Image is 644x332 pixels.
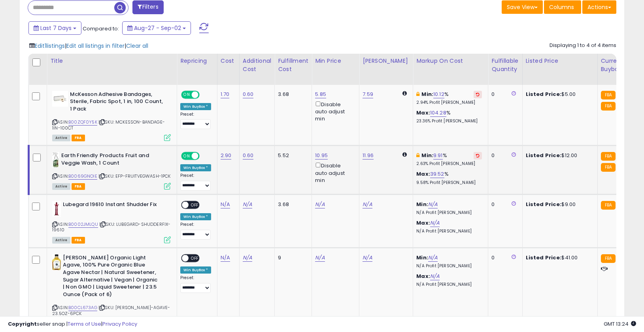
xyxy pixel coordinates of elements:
[243,57,272,73] div: Additional Cost
[416,152,482,167] div: %
[491,57,519,73] div: Fulfillable Quantity
[544,0,581,14] button: Columns
[526,152,591,159] div: $12.00
[402,91,407,96] i: Calculated using Dynamic Max Price.
[243,90,254,98] a: 0.60
[52,119,165,131] span: | SKU: MCKESSON-BANDAGE-1IN-100CT
[180,164,211,171] div: Win BuyBox *
[416,91,482,105] div: %
[416,171,482,185] div: %
[221,152,232,159] a: 2.90
[582,0,616,14] button: Actions
[315,57,356,65] div: Min Price
[416,282,482,287] p: N/A Profit [PERSON_NAME]
[243,152,254,159] a: 0.60
[315,90,326,98] a: 5.85
[416,109,430,116] b: Max:
[72,135,85,141] span: FBA
[421,152,433,159] b: Min:
[433,90,444,98] a: 10.12
[476,92,480,96] i: Revert to store-level Min Markup
[102,320,137,328] a: Privacy Policy
[526,254,591,261] div: $41.00
[29,42,148,50] div: | |
[601,102,616,111] small: FBA
[550,42,616,49] div: Displaying 1 to 4 of 4 items
[416,92,419,97] i: This overrides the store level min markup for this listing
[416,180,482,186] p: 9.58% Profit [PERSON_NAME]
[278,152,306,159] div: 5.52
[189,202,201,208] span: OFF
[363,201,372,208] a: N/A
[601,91,616,99] small: FBA
[52,91,68,107] img: 31Ci6RLpp1L._SL40_.jpg
[122,21,191,35] button: Aug-27 - Sep-02
[8,321,137,328] div: seller snap | |
[402,152,407,157] i: Calculated using Dynamic Max Price.
[66,42,125,50] span: Edit all listings in filter
[180,173,211,191] div: Preset:
[428,201,438,208] a: N/A
[363,90,373,98] a: 7.59
[182,91,192,98] span: ON
[416,118,482,124] p: 23.36% Profit [PERSON_NAME]
[430,272,440,280] a: N/A
[433,152,443,159] a: 9.91
[243,201,252,208] a: N/A
[189,255,201,261] span: OFF
[491,91,516,98] div: 0
[526,201,591,208] div: $9.00
[601,163,616,172] small: FBA
[278,57,308,73] div: Fulfillment Cost
[52,221,171,233] span: | SKU: LUBEGARD-SHUDDERFIX-19610
[315,254,325,262] a: N/A
[52,183,70,190] span: All listings currently available for purchase on Amazon
[601,201,616,210] small: FBA
[68,173,97,180] a: B0069GNOIE
[221,254,230,262] a: N/A
[180,275,211,293] div: Preset:
[363,152,374,159] a: 11.96
[416,109,482,124] div: %
[428,254,438,262] a: N/A
[502,0,543,14] button: Save View
[549,3,574,11] span: Columns
[430,109,446,117] a: 104.28
[180,103,211,110] div: Win BuyBox *
[416,100,482,105] p: 2.94% Profit [PERSON_NAME]
[413,54,488,85] th: The percentage added to the cost of goods (COGS) that forms the calculator for Min & Max prices.
[243,254,252,262] a: N/A
[601,254,616,263] small: FBA
[52,201,61,217] img: 318b+k9n-TL._SL40_.jpg
[52,135,70,141] span: All listings currently available for purchase on Amazon
[68,320,101,328] a: Terms of Use
[8,320,37,328] strong: Copyright
[430,170,444,178] a: 39.52
[198,91,211,98] span: OFF
[61,152,157,169] b: Earth Friendly Products Fruit and Veggie Wash, 1 Count
[182,153,192,159] span: ON
[28,21,81,35] button: Last 7 Days
[526,57,594,65] div: Listed Price
[526,201,562,208] b: Listed Price:
[35,42,65,50] span: Edit 1 listings
[601,57,642,73] div: Current Buybox Price
[50,57,174,65] div: Title
[52,254,61,270] img: 41nnb4r09UL._SL40_.jpg
[180,266,211,274] div: Win BuyBox *
[63,201,159,210] b: Lubegard 19610 Instant Shudder Fix
[315,100,353,123] div: Disable auto adjust min
[70,91,166,115] b: McKesson Adhesive Bandages, Sterile, Fabric Spot, 1 in, 100 Count, 1 Pack
[180,213,211,220] div: Win BuyBox *
[416,153,419,158] i: This overrides the store level min markup for this listing
[221,57,236,65] div: Cost
[315,201,325,208] a: N/A
[491,254,516,261] div: 0
[416,263,482,269] p: N/A Profit [PERSON_NAME]
[278,254,306,261] div: 9
[416,219,430,227] b: Max:
[421,90,433,98] b: Min:
[221,201,230,208] a: N/A
[526,254,562,261] b: Listed Price:
[416,57,485,65] div: Markup on Cost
